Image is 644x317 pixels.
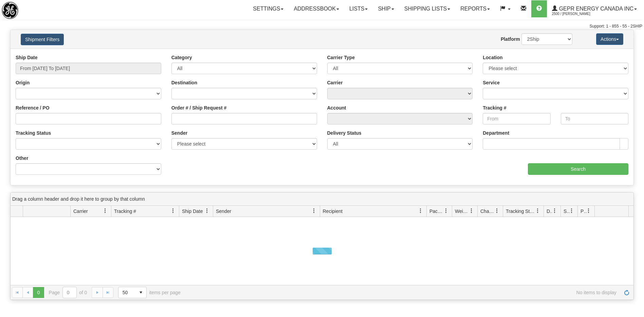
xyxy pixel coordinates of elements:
[16,104,50,111] label: Reference / PO
[628,124,643,193] iframe: chat widget
[483,54,502,61] label: Location
[171,79,197,86] label: Destination
[49,287,87,298] span: Page of 0
[308,205,320,217] a: Sender filter column settings
[16,155,28,162] label: Other
[99,205,111,217] a: Carrier filter column settings
[549,205,560,217] a: Delivery Status filter column settings
[557,6,633,12] span: GEPR Energy Canada Inc
[583,205,594,217] a: Pickup Status filter column settings
[532,205,544,217] a: Tracking Status filter column settings
[16,130,51,136] label: Tracking Status
[344,0,373,17] a: Lists
[135,287,146,298] span: select
[566,205,577,217] a: Shipment Issues filter column settings
[483,104,506,111] label: Tracking #
[561,113,628,124] input: To
[483,113,550,124] input: From
[11,193,633,206] div: grid grouping header
[547,208,552,215] span: Delivery Status
[118,287,181,298] span: items per page
[399,0,455,17] a: Shipping lists
[506,208,535,215] span: Tracking Status
[216,208,231,215] span: Sender
[73,208,88,215] span: Carrier
[190,290,617,295] span: No items to display
[415,205,426,217] a: Recipient filter column settings
[483,130,509,136] label: Department
[248,0,289,17] a: Settings
[327,130,362,136] label: Delivery Status
[528,163,628,175] input: Search
[21,34,64,45] button: Shipment Filters
[373,0,399,17] a: Ship
[182,208,203,215] span: Ship Date
[501,36,520,43] label: Platform
[480,208,495,215] span: Charge
[429,208,444,215] span: Packages
[547,0,642,17] a: GEPR Energy Canada Inc 2500 / [PERSON_NAME]
[114,208,136,215] span: Tracking #
[33,287,44,298] span: Page 0
[167,205,179,217] a: Tracking # filter column settings
[552,11,603,17] span: 2500 / [PERSON_NAME]
[123,289,131,296] span: 50
[455,208,469,215] span: Weight
[440,205,452,217] a: Packages filter column settings
[201,205,213,217] a: Ship Date filter column settings
[466,205,477,217] a: Weight filter column settings
[327,54,355,61] label: Carrier Type
[2,23,642,29] div: Support: 1 - 855 - 55 - 2SHIP
[455,0,495,17] a: Reports
[323,208,343,215] span: Recipient
[581,208,586,215] span: Pickup Status
[564,208,569,215] span: Shipment Issues
[289,0,344,17] a: Addressbook
[483,79,500,86] label: Service
[491,205,503,217] a: Charge filter column settings
[2,2,18,19] img: logo2500.jpg
[118,287,147,298] span: Page sizes drop down
[621,287,632,298] a: Refresh
[171,54,192,61] label: Category
[327,104,346,111] label: Account
[327,79,343,86] label: Carrier
[16,54,38,61] label: Ship Date
[171,130,187,136] label: Sender
[171,104,227,111] label: Order # / Ship Request #
[16,79,30,86] label: Origin
[596,33,623,45] button: Actions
